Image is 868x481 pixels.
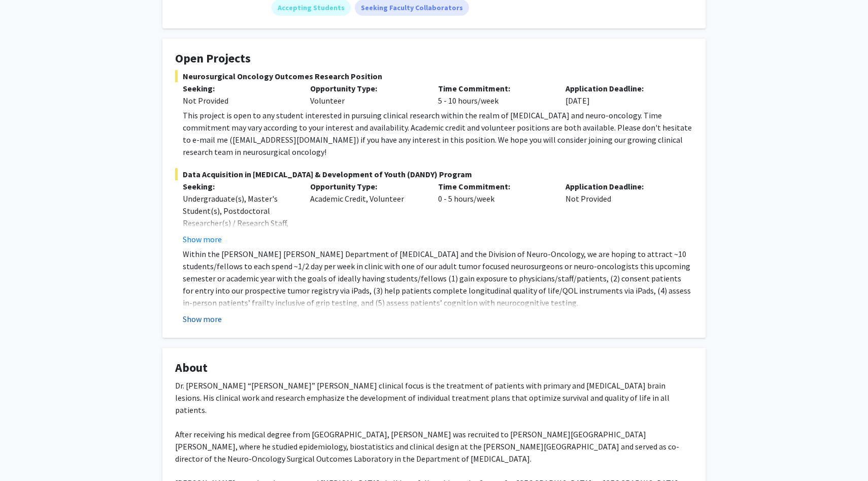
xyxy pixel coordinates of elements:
div: [DATE] [558,82,685,107]
p: Within the [PERSON_NAME] [PERSON_NAME] Department of [MEDICAL_DATA] and the Division of Neuro-Onc... [183,248,693,309]
div: Academic Credit, Volunteer [303,180,430,245]
div: This project is open to any student interested in pursuing clinical research within the realm of ... [183,109,693,158]
div: Volunteer [303,82,430,107]
div: Undergraduate(s), Master's Student(s), Postdoctoral Researcher(s) / Research Staff, Medical Resid... [183,193,295,253]
h4: Open Projects [175,51,693,66]
button: Show more [183,313,222,325]
span: Data Acquisition in [MEDICAL_DATA] & Development of Youth (DANDY) Program [175,168,693,180]
p: Seeking: [183,180,295,193]
p: Application Deadline: [565,180,678,193]
iframe: Chat [8,435,43,473]
p: Opportunity Type: [310,180,422,193]
p: Application Deadline: [565,82,678,94]
div: 5 - 10 hours/week [430,82,558,107]
p: Seeking: [183,82,295,94]
span: Neurosurgical Oncology Outcomes Research Position [175,70,693,82]
div: 0 - 5 hours/week [430,180,558,245]
h4: About [175,361,693,375]
div: Not Provided [183,94,295,107]
p: Opportunity Type: [310,82,422,94]
p: Time Commitment: [438,82,550,94]
p: Time Commitment: [438,180,550,193]
button: Show more [183,233,222,245]
div: Not Provided [558,180,685,245]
